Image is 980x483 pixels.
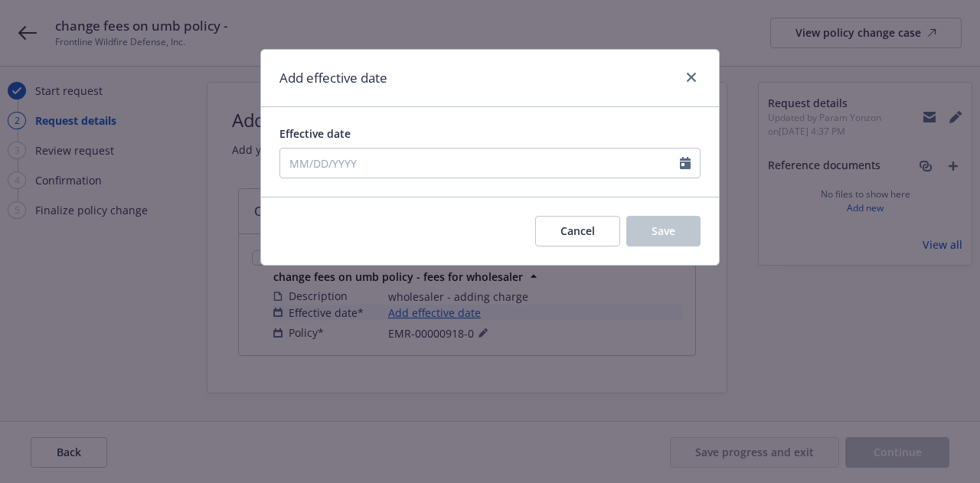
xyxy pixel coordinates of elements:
[626,216,701,246] button: Save
[279,68,387,88] h1: Add effective date
[652,224,675,238] span: Save
[682,68,701,86] a: close
[680,157,691,169] svg: Calendar
[560,224,595,238] span: Cancel
[280,148,680,178] input: MM/DD/YYYY
[535,216,620,246] button: Cancel
[279,126,351,141] span: Effective date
